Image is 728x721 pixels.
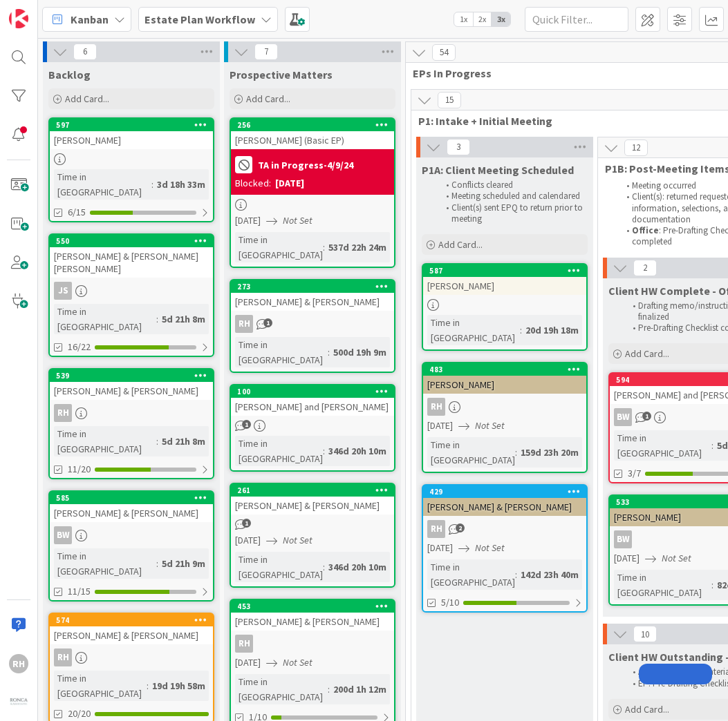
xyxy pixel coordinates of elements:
div: 550 [50,235,213,247]
div: 273 [231,280,394,293]
div: 574 [56,615,213,625]
div: [PERSON_NAME] & [PERSON_NAME] [50,382,213,400]
div: 537d 22h 24m [325,240,390,255]
span: Prospective Matters [230,68,333,81]
div: 261 [237,486,394,495]
div: Time in [GEOGRAPHIC_DATA] [235,674,328,704]
div: Time in [GEOGRAPHIC_DATA] [614,570,711,600]
div: Time in [GEOGRAPHIC_DATA] [235,232,323,262]
div: 587[PERSON_NAME] [423,265,586,295]
span: 2 [633,260,657,276]
span: [DATE] [235,655,261,670]
span: 15 [438,92,461,108]
div: 346d 20h 10m [325,443,390,459]
div: Time in [GEOGRAPHIC_DATA] [235,337,328,367]
span: 2 [456,523,465,532]
span: Add Card... [625,703,669,715]
div: [PERSON_NAME] and [PERSON_NAME] [231,398,394,416]
span: 1 [263,318,272,327]
div: Time in [GEOGRAPHIC_DATA] [235,436,323,466]
div: 100[PERSON_NAME] and [PERSON_NAME] [231,385,394,416]
div: 539 [50,369,213,382]
span: : [156,556,158,571]
div: 550[PERSON_NAME] & [PERSON_NAME] [PERSON_NAME] [50,235,213,278]
i: Not Set [475,541,505,554]
div: 453 [237,602,394,611]
div: 200d 1h 12m [330,682,390,697]
div: RH [423,398,586,416]
div: [PERSON_NAME] & [PERSON_NAME] [PERSON_NAME] [50,247,213,278]
span: : [520,323,522,338]
span: : [151,177,153,192]
span: Add Card... [65,93,109,105]
span: [DATE] [427,419,453,433]
div: RH [54,648,72,666]
div: 256[PERSON_NAME] (Basic EP) [231,119,394,149]
div: 539[PERSON_NAME] & [PERSON_NAME] [50,369,213,400]
div: 483[PERSON_NAME] [423,363,586,394]
div: [PERSON_NAME] & [PERSON_NAME] [231,293,394,311]
div: [PERSON_NAME] & [PERSON_NAME] [231,497,394,515]
span: 1 [242,420,251,429]
span: [DATE] [614,551,640,566]
div: Time in [GEOGRAPHIC_DATA] [427,315,520,345]
div: RH [235,635,253,653]
span: P1A: Client Meeting Scheduled [422,163,574,177]
div: 5d 21h 8m [158,311,209,327]
span: 6/15 [68,205,86,220]
div: 587 [429,266,586,276]
div: [DATE] [275,176,304,191]
i: Not Set [662,552,691,564]
div: 483 [423,363,586,376]
div: RH [231,315,394,333]
div: 20d 19h 18m [522,323,582,338]
div: 429 [429,487,586,497]
li: Conflicts cleared [438,180,586,191]
div: 19d 19h 58m [149,678,209,693]
span: : [515,445,517,460]
i: Not Set [283,214,312,227]
span: 11/20 [68,462,91,477]
div: Time in [GEOGRAPHIC_DATA] [54,426,156,456]
div: 256 [231,119,394,131]
div: RH [235,315,253,333]
span: 1x [454,12,473,26]
span: : [323,559,325,575]
span: 2x [473,12,492,26]
div: [PERSON_NAME] & [PERSON_NAME] [423,498,586,516]
div: Time in [GEOGRAPHIC_DATA] [54,548,156,579]
i: Not Set [283,534,312,546]
div: BW [614,530,632,548]
div: [PERSON_NAME] (Basic EP) [231,131,394,149]
div: 273[PERSON_NAME] & [PERSON_NAME] [231,280,394,311]
input: Quick Filter... [525,7,628,32]
div: 597[PERSON_NAME] [50,119,213,149]
div: 597 [56,120,213,130]
div: Time in [GEOGRAPHIC_DATA] [54,169,151,200]
span: 3 [447,139,470,155]
div: 5d 21h 9m [158,556,209,571]
div: 159d 23h 20m [517,445,582,460]
span: 12 [624,140,648,156]
div: 453 [231,600,394,613]
span: [DATE] [235,213,261,228]
div: RH [231,635,394,653]
span: : [711,438,713,453]
div: 5d 21h 8m [158,434,209,449]
span: : [156,311,158,327]
div: Time in [GEOGRAPHIC_DATA] [614,430,711,461]
div: JS [50,282,213,300]
span: 6 [73,44,97,60]
span: : [323,240,325,255]
span: : [147,678,149,693]
div: 587 [423,265,586,277]
div: [PERSON_NAME] & [PERSON_NAME] [231,613,394,631]
span: Add Card... [246,93,290,105]
span: 7 [254,44,278,60]
div: 261[PERSON_NAME] & [PERSON_NAME] [231,484,394,515]
div: Time in [GEOGRAPHIC_DATA] [427,559,515,590]
div: 256 [237,120,394,130]
div: 429[PERSON_NAME] & [PERSON_NAME] [423,486,586,516]
span: 3/7 [628,466,641,481]
span: 54 [432,44,456,61]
